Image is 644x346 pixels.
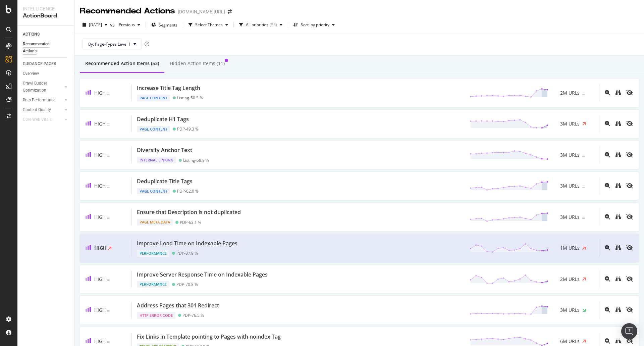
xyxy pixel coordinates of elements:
a: binoculars [615,276,621,282]
span: High [94,214,106,220]
div: eye-slash [626,307,633,312]
div: Diversify Anchor Text [137,146,192,154]
div: Core Web Vitals [23,116,52,123]
a: binoculars [615,90,621,96]
span: 2025 Aug. 22nd [89,22,102,28]
span: 6M URLs [560,338,580,345]
div: Page Content [137,188,170,195]
div: eye-slash [626,276,633,282]
a: binoculars [615,307,621,313]
div: Page Content [137,126,170,133]
button: Select Themes [186,19,231,30]
span: Segments [159,22,177,28]
div: binoculars [615,338,621,344]
img: Equal [582,186,585,188]
div: ( 53 ) [270,23,277,27]
div: HTTP Error Code [137,312,175,319]
div: Open Intercom Messenger [621,323,637,339]
div: eye-slash [626,183,633,188]
div: Sort: by priority [301,23,329,27]
span: 3M URLs [560,307,580,313]
div: Page Content [137,95,170,101]
div: Overview [23,70,39,77]
span: 3M URLs [560,214,580,220]
div: binoculars [615,214,621,219]
a: binoculars [615,245,621,251]
img: Equal [107,123,110,126]
button: Previous [116,19,143,30]
span: 2M URLs [560,276,580,283]
div: Address Pages that 301 Redirect [137,302,219,309]
a: binoculars [615,183,621,189]
span: High [94,338,106,344]
div: magnifying-glass-plus [605,245,610,250]
div: PDP - 62.0 % [177,189,199,194]
div: binoculars [615,183,621,188]
a: binoculars [615,338,621,344]
div: Increase Title Tag Length [137,84,200,92]
div: magnifying-glass-plus [605,214,610,219]
div: PDP - 70.8 % [176,282,198,287]
div: magnifying-glass-plus [605,152,610,157]
img: Equal [582,93,585,95]
div: magnifying-glass-plus [605,183,610,188]
div: ACTIONS [23,31,40,38]
div: magnifying-glass-plus [605,338,610,344]
div: Performance [137,250,169,257]
a: Core Web Vitals [23,116,63,123]
div: Select Themes [195,23,223,27]
div: PDP - 62.1 % [180,220,201,225]
a: ACTIONS [23,31,69,38]
div: eye-slash [626,90,633,95]
span: High [94,120,106,127]
span: High [94,307,106,313]
img: Equal [107,217,110,219]
div: Crawl Budget Optimization [23,80,58,94]
div: binoculars [615,276,621,282]
button: By: Page-Types Level 1 [83,39,142,49]
div: magnifying-glass-plus [605,276,610,282]
a: Crawl Budget Optimization [23,80,63,94]
div: Recommended Action Items (53) [85,60,159,67]
img: Equal [107,93,110,95]
div: All priorities [246,23,268,27]
div: magnifying-glass-plus [605,307,610,312]
button: [DATE] [80,19,110,30]
div: eye-slash [626,245,633,250]
a: Overview [23,70,69,77]
div: magnifying-glass-plus [605,90,610,95]
div: PDP - 87.9 % [176,251,198,256]
div: Ensure that Description is not duplicated [137,208,241,216]
div: Listing - 50.3 % [177,95,203,100]
div: eye-slash [626,338,633,344]
div: Internal Linking [137,157,176,163]
span: 3M URLs [560,120,580,127]
div: magnifying-glass-plus [605,121,610,126]
div: Improve Server Response Time on Indexable Pages [137,271,268,279]
div: PDP - 76.5 % [182,313,204,318]
button: Sort: by priority [291,19,337,30]
div: ActionBoard [23,12,69,20]
img: Equal [107,279,110,281]
div: binoculars [615,121,621,126]
img: Equal [582,217,585,219]
button: Segments [149,19,180,30]
a: Recommended Actions [23,41,69,55]
span: High [94,152,106,158]
div: Recommended Actions [23,41,63,55]
span: High [94,276,106,282]
span: vs [110,21,116,28]
div: Performance [137,281,169,288]
img: Equal [107,155,110,157]
div: Listing - 58.9 % [183,158,209,163]
div: eye-slash [626,214,633,219]
img: Equal [107,310,110,312]
div: binoculars [615,307,621,312]
div: Hidden Action Items (11) [170,60,225,67]
div: Page Meta Data [137,219,173,226]
span: 2M URLs [560,90,580,96]
div: Fix Links in Template pointing to Pages with noindex Tag [137,333,281,341]
div: Improve Load Time on Indexable Pages [137,240,237,247]
img: Equal [107,186,110,188]
a: binoculars [615,120,621,127]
